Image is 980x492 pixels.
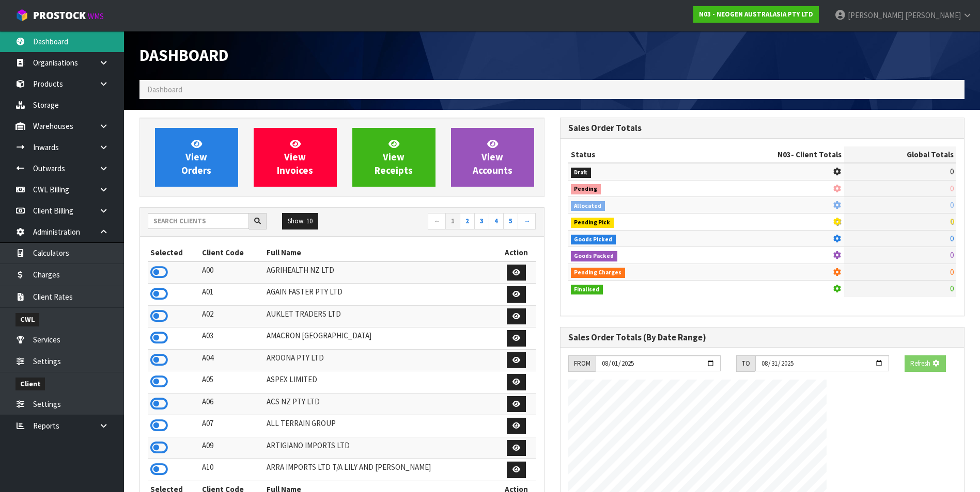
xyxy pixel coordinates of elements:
[950,267,954,277] span: 0
[147,85,182,94] span: Dashboard
[282,213,318,229] button: Show: 10
[254,128,337,187] a: ViewInvoices
[264,393,497,415] td: ACS NZ PTY LTD
[518,213,536,229] a: →
[375,138,413,176] span: View Receipts
[199,459,264,481] td: A10
[155,128,238,187] a: ViewOrders
[199,305,264,327] td: A02
[199,393,264,415] td: A06
[571,201,605,211] span: Allocated
[139,45,228,65] span: Dashboard
[15,9,28,22] img: cube-alt.png
[350,213,536,231] nav: Page navigation
[497,244,536,261] th: Action
[264,437,497,459] td: ARTIGIANO IMPORTS LTD
[264,327,497,350] td: AMACRON [GEOGRAPHIC_DATA]
[950,284,954,293] span: 0
[571,235,616,245] span: Goods Picked
[568,333,957,342] h3: Sales Order Totals (By Date Range)
[428,213,446,229] a: ←
[736,355,755,372] div: TO
[489,213,504,229] a: 4
[950,200,954,210] span: 0
[568,123,957,133] h3: Sales Order Totals
[199,349,264,371] td: A04
[445,213,460,229] a: 1
[503,213,518,229] a: 5
[277,138,313,176] span: View Invoices
[950,167,954,176] span: 0
[199,284,264,306] td: A01
[264,459,497,481] td: ARRA IMPORTS LTD T/A LILY AND [PERSON_NAME]
[473,138,512,176] span: View Accounts
[199,261,264,284] td: A00
[199,244,264,261] th: Client Code
[264,244,497,261] th: Full Name
[148,244,199,261] th: Selected
[451,128,534,187] a: ViewAccounts
[474,213,489,229] a: 3
[264,349,497,371] td: AROONA PTY LTD
[264,261,497,284] td: AGRIHEALTH NZ LTD
[696,146,844,163] th: - Client Totals
[571,268,626,278] span: Pending Charges
[571,251,618,261] span: Goods Packed
[148,213,249,229] input: Search clients
[950,250,954,260] span: 0
[905,10,961,20] span: [PERSON_NAME]
[264,284,497,306] td: AGAIN FASTER PTY LTD
[571,168,592,178] span: Draft
[777,150,791,159] span: N03
[199,415,264,437] td: A07
[264,371,497,393] td: ASPEX LIMITED
[950,217,954,226] span: 0
[571,184,601,194] span: Pending
[693,6,819,23] a: N03 - NEOGEN AUSTRALASIA PTY LTD
[199,327,264,350] td: A03
[568,146,696,163] th: Status
[15,313,39,326] span: CWL
[264,415,497,437] td: ALL TERRAIN GROUP
[352,128,435,187] a: ViewReceipts
[88,11,104,21] small: WMS
[905,355,946,372] button: Refresh
[950,234,954,243] span: 0
[950,184,954,193] span: 0
[571,218,614,228] span: Pending Pick
[199,371,264,393] td: A05
[181,138,211,176] span: View Orders
[264,305,497,327] td: AUKLET TRADERS LTD
[699,10,813,19] strong: N03 - NEOGEN AUSTRALASIA PTY LTD
[460,213,475,229] a: 2
[15,378,45,390] span: Client
[571,285,603,295] span: Finalised
[848,10,904,20] span: [PERSON_NAME]
[199,437,264,459] td: A09
[844,146,956,163] th: Global Totals
[33,9,86,22] span: ProStock
[568,355,596,372] div: FROM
